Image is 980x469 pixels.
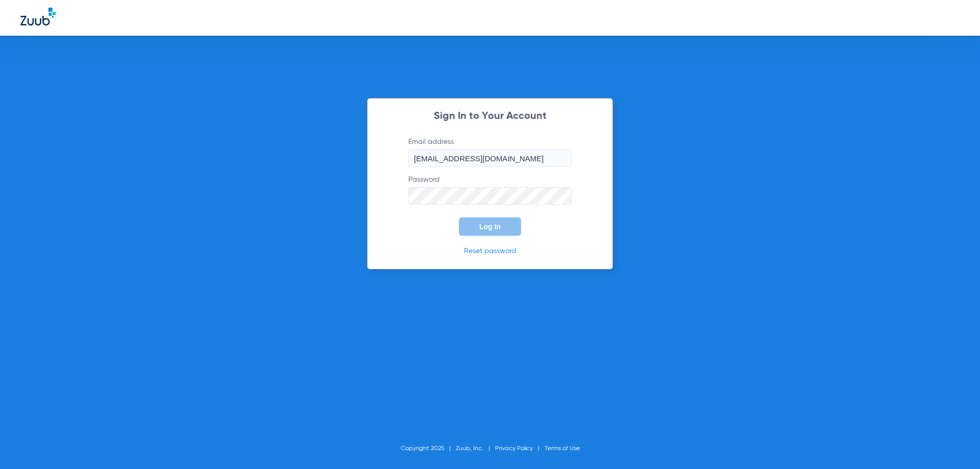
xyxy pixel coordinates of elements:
[456,443,495,454] li: Zuub, Inc.
[393,111,587,121] h2: Sign In to Your Account
[408,175,572,205] label: Password
[408,150,572,167] input: Email address
[20,8,56,26] img: Zuub Logo
[408,187,572,205] input: Password
[408,137,572,167] label: Email address
[459,217,521,236] button: Log In
[545,446,580,452] a: Terms of Use
[401,443,456,454] li: Copyright 2025
[495,446,533,452] a: Privacy Policy
[479,223,501,231] span: Log In
[464,248,516,255] a: Reset password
